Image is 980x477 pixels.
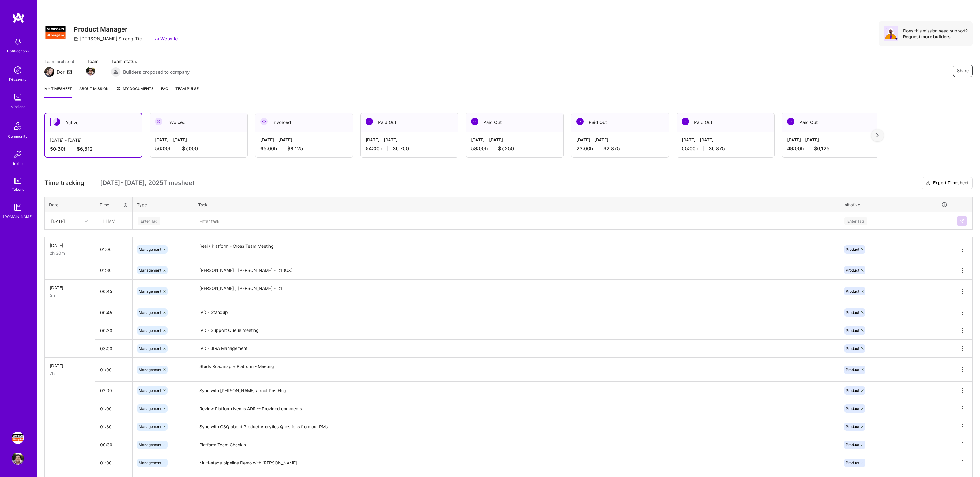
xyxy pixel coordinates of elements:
[846,460,859,465] span: Product
[13,160,23,167] div: Invite
[260,145,348,152] div: 65:00 h
[139,367,161,372] span: Management
[175,85,199,98] a: Team Pulse
[175,86,199,91] span: Team Pulse
[12,186,24,193] div: Tokens
[194,400,838,417] textarea: Review Platform Nexus ADR -- Provided comments
[3,213,33,220] div: [DOMAIN_NAME]
[44,85,72,98] a: My timesheet
[95,382,132,399] input: HH:MM
[194,419,838,435] textarea: Sync with CSQ about Product Analytics Questions from our PMs
[677,113,774,132] div: Paid Out
[139,406,161,411] span: Management
[100,201,128,208] div: Time
[95,304,132,321] input: HH:MM
[843,201,948,208] div: Initiative
[959,219,964,223] img: Submit
[50,137,137,143] div: [DATE] - [DATE]
[95,419,132,435] input: HH:MM
[361,113,458,132] div: Paid Out
[846,406,859,411] span: Product
[51,218,65,224] div: [DATE]
[139,289,161,294] span: Management
[138,216,160,226] div: Enter Tag
[95,262,132,278] input: HH:MM
[85,220,88,223] i: icon Chevron
[182,145,198,152] span: $7,000
[10,103,25,110] div: Missions
[95,283,132,299] input: HH:MM
[74,36,79,41] i: icon CompanyGray
[133,197,194,212] th: Type
[194,197,839,212] th: Task
[194,455,838,471] textarea: Multi-stage pipeline Demo with [PERSON_NAME]
[194,382,838,399] textarea: Sync with [PERSON_NAME] about PostHog
[603,145,620,152] span: $2,875
[150,113,247,132] div: Invoiced
[287,145,303,152] span: $8,125
[498,145,514,152] span: $7,250
[95,400,132,417] input: HH:MM
[260,137,348,143] div: [DATE] - [DATE]
[95,241,132,257] input: HH:MM
[709,145,725,152] span: $6,875
[100,179,194,187] span: [DATE] - [DATE] , 2025 Timesheet
[884,26,898,41] img: Avatar
[787,118,794,125] img: Paid Out
[79,85,109,98] a: About Mission
[366,137,453,143] div: [DATE] - [DATE]
[50,292,90,299] div: 5h
[194,358,838,381] textarea: Studs Roadmap + Platform - Meeting
[787,145,875,152] div: 49:00 h
[45,113,142,132] div: Active
[95,322,132,339] input: HH:MM
[44,179,84,187] span: Time tracking
[12,148,24,160] img: Invite
[111,58,190,65] span: Team status
[10,432,25,444] a: Simpson Strong-Tie: Product Manager
[393,145,409,152] span: $6,750
[922,177,973,189] button: Export Timesheet
[471,137,559,143] div: [DATE] - [DATE]
[471,145,559,152] div: 58:00 h
[682,137,769,143] div: [DATE] - [DATE]
[95,340,132,357] input: HH:MM
[67,69,72,74] i: icon Mail
[12,91,24,103] img: teamwork
[86,66,95,76] img: Team Member Avatar
[782,113,880,132] div: Paid Out
[87,58,99,65] span: Team
[77,146,93,152] span: $6,312
[846,442,859,447] span: Product
[846,346,859,351] span: Product
[139,388,161,393] span: Management
[154,36,178,42] a: Website
[12,12,24,23] img: logo
[846,367,859,372] span: Product
[139,346,161,351] span: Management
[9,76,27,83] div: Discovery
[846,424,859,429] span: Product
[155,137,243,143] div: [DATE] - [DATE]
[50,242,90,249] div: [DATE]
[10,118,25,133] img: Community
[682,145,769,152] div: 55:00 h
[366,118,373,125] img: Paid Out
[139,268,161,272] span: Management
[45,197,95,212] th: Date
[194,238,838,261] textarea: Resi / Platform - Cross Team Meeting
[10,453,25,465] a: User Avatar
[846,247,859,252] span: Product
[846,268,859,272] span: Product
[44,21,66,43] img: Company Logo
[14,178,21,184] img: tokens
[903,34,968,39] div: Request more builders
[682,118,689,125] img: Paid Out
[260,118,268,125] img: Invoiced
[139,424,161,429] span: Management
[7,48,29,54] div: Notifications
[57,69,65,75] div: Dor
[846,388,859,393] span: Product
[194,262,838,279] textarea: [PERSON_NAME] / [PERSON_NAME] - 1:1 (UX)
[50,370,90,377] div: 7h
